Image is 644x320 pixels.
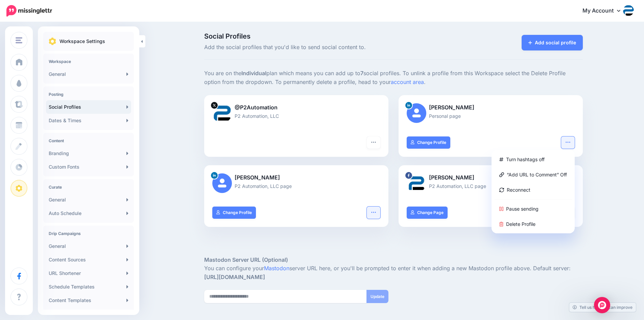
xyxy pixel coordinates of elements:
[6,5,52,17] img: Missinglettr
[46,239,131,253] a: General
[360,70,363,77] b: 7
[204,69,583,87] p: You are on the plan which means you can add up to social profiles. To unlink a profile from this ...
[594,297,610,313] div: Open Intercom Messenger
[407,112,575,120] p: Personal page
[46,266,131,280] a: URL Shortener
[46,160,131,174] a: Custom Fonts
[407,207,448,219] a: Change Page
[407,173,575,182] p: [PERSON_NAME]
[46,207,131,220] a: Auto Schedule
[46,147,131,160] a: Branding
[407,182,575,190] p: P2 Automation, LLC page
[212,182,380,190] p: P2 Automation, LLC page
[212,103,380,112] p: @P2Automation
[494,202,572,215] a: Pause sending
[49,185,128,190] h4: Curate
[212,173,380,182] p: [PERSON_NAME]
[407,173,426,193] img: picture-bsa59250.png
[494,217,572,231] a: Delete Profile
[212,207,256,219] a: Change Profile
[264,265,289,272] a: Mastodon
[204,256,583,264] h5: Mastodon Server URL (Optional)
[204,264,583,282] p: You can configure your server URL here, or you'll be prompted to enter it when adding a new Masto...
[46,114,131,127] a: Dates & Times
[49,138,128,143] h4: Content
[407,103,575,112] p: [PERSON_NAME]
[46,100,131,114] a: Social Profiles
[16,37,22,43] img: menu.png
[46,67,131,81] a: General
[494,153,572,166] a: Turn hashtags off
[407,103,426,123] img: user_default_image.png
[49,59,128,64] h4: Workspace
[366,290,388,303] button: Update
[49,38,56,45] img: settings.png
[212,112,380,120] p: P2 Automation, LLC
[49,231,128,236] h4: Drip Campaigns
[522,35,583,50] a: Add social profile
[494,183,572,196] a: Reconnect
[46,294,131,307] a: Content Templates
[576,3,634,19] a: My Account
[46,280,131,294] a: Schedule Templates
[46,253,131,266] a: Content Sources
[407,136,450,149] a: Change Profile
[49,92,128,97] h4: Posting
[241,70,266,77] b: Individual
[212,103,232,123] img: U7HkP7gN-37492.png
[46,193,131,207] a: General
[494,168,572,181] a: “Add URL to Comment” Off
[391,79,424,85] a: account area
[204,43,453,52] span: Add the social profiles that you'd like to send social content to.
[204,274,265,280] strong: [URL][DOMAIN_NAME]
[204,33,453,40] span: Social Profiles
[569,303,636,312] a: Tell us how we can improve
[212,173,232,193] img: user_default_image.png
[59,37,105,45] p: Workspace Settings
